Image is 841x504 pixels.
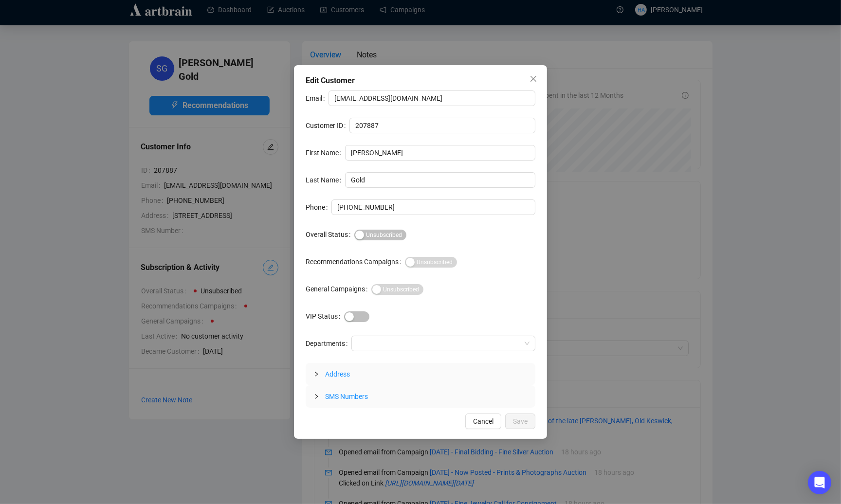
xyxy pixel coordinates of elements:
[306,227,354,242] label: Overall Status
[345,172,535,188] input: Last Name
[344,311,369,322] button: VIP Status
[530,75,537,83] span: close
[331,199,535,215] input: Phone
[306,145,345,161] label: First Name
[349,118,535,133] input: Customer ID
[306,308,344,324] label: VIP Status
[505,414,535,429] button: Save
[405,257,457,268] button: Recommendations Campaigns
[345,145,535,161] input: First Name
[329,90,535,106] input: Email
[306,75,535,87] div: Edit Customer
[325,393,368,400] span: SMS Numbers
[526,71,541,87] button: Close
[808,471,831,494] div: Open Intercom Messenger
[325,370,350,378] span: Address
[306,118,349,133] label: Customer ID
[306,172,345,188] label: Last Name
[313,394,319,399] span: collapsed
[473,416,494,427] span: Cancel
[306,199,331,215] label: Phone
[306,90,329,106] label: Email
[306,385,535,408] div: SMS Numbers
[306,336,351,351] label: Departments
[306,363,535,385] div: Address
[465,414,501,429] button: Cancel
[354,230,406,240] button: Overall Status
[313,371,319,377] span: collapsed
[306,281,371,297] label: General Campaigns
[371,284,423,295] button: General Campaigns
[306,254,405,270] label: Recommendations Campaigns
